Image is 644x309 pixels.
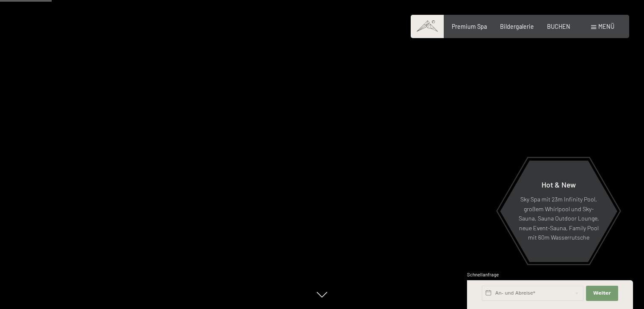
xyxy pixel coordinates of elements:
a: Hot & New Sky Spa mit 23m Infinity Pool, großem Whirlpool und Sky-Sauna, Sauna Outdoor Lounge, ne... [500,160,618,262]
span: Menü [598,23,614,30]
p: Sky Spa mit 23m Infinity Pool, großem Whirlpool und Sky-Sauna, Sauna Outdoor Lounge, neue Event-S... [518,195,599,243]
a: BUCHEN [547,23,570,30]
span: Schnellanfrage [467,272,499,277]
span: Hot & New [542,180,576,189]
span: Weiter [593,290,611,297]
button: Weiter [586,286,618,301]
a: Bildergalerie [500,23,534,30]
a: Premium Spa [452,23,487,30]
